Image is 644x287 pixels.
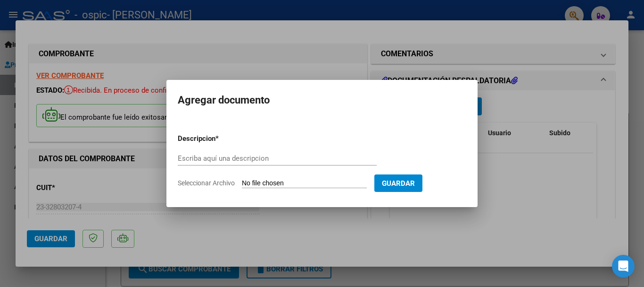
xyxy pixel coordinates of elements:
[178,133,264,144] p: Descripcion
[178,91,466,109] h2: Agregar documento
[382,179,415,188] span: Guardar
[178,179,235,187] span: Seleccionar Archivo
[612,255,635,278] div: Open Intercom Messenger
[374,174,422,192] button: Guardar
